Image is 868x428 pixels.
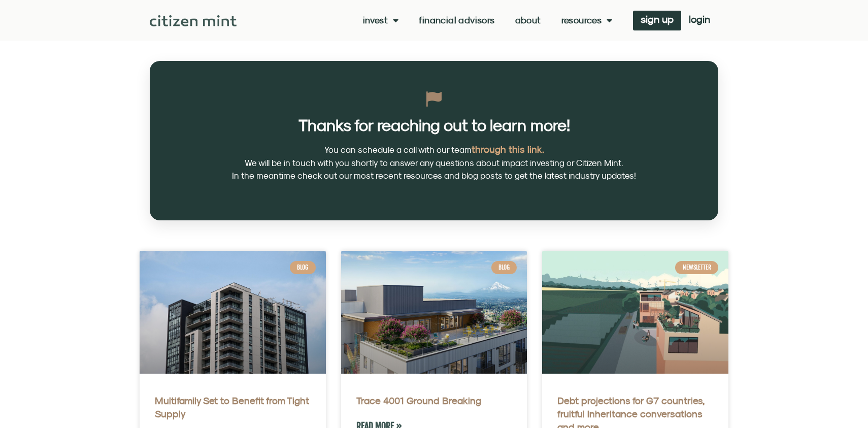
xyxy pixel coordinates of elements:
a: Multifamily Set to Benefit from Tight Supply [155,395,309,419]
a: Invest [363,15,399,25]
p: You can schedule a call with our team We will be in touch with you shortly to answer any question... [231,143,637,183]
a: About [515,15,541,25]
div: Newsletter [675,261,718,274]
a: building, architecture, exterior, apartments, apartment building, modern architecture, building e... [140,251,326,374]
a: Trace 4001 Ground Breaking [356,395,481,406]
div: Blog [290,261,316,274]
a: through this link. [472,144,544,155]
span: sign up [641,16,674,23]
a: login [681,11,718,30]
img: Citizen Mint [150,15,237,26]
span: login [689,16,710,23]
a: sign up [633,11,681,30]
a: Resources [561,15,613,25]
div: Blog [491,261,517,274]
h2: Thanks for reaching out to learn more! [180,117,688,133]
a: Financial Advisors [419,15,494,25]
nav: Menu [363,15,613,25]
